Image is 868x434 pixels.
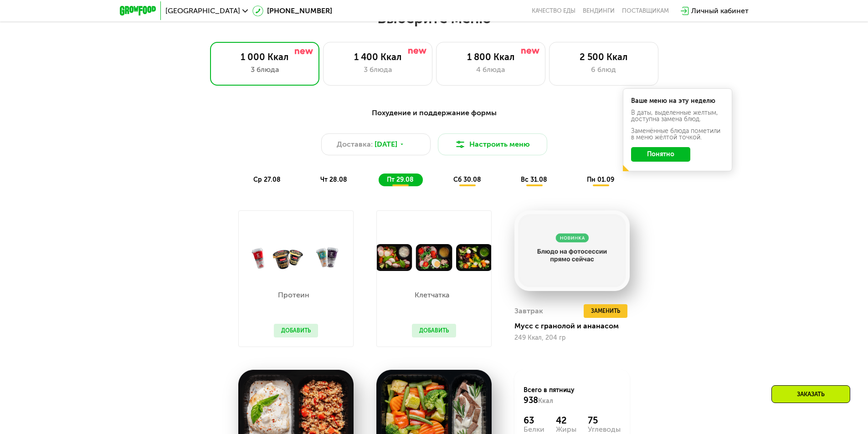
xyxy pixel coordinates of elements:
[320,176,347,184] span: чт 28.08
[559,64,649,75] div: 6 блюд
[588,426,621,433] div: Углеводы
[412,324,456,337] button: Добавить
[274,291,313,299] p: Протеин
[521,176,547,184] span: вс 31.08
[220,51,310,62] div: 1 000 Ккал
[387,176,414,184] span: пт 29.08
[252,5,332,16] a: [PHONE_NUMBER]
[333,51,423,62] div: 1 400 Ккал
[631,110,724,123] div: В даты, выделенные желтым, доступна замена блюд.
[438,133,547,155] button: Настроить меню
[165,7,240,15] span: [GEOGRAPHIC_DATA]
[556,426,576,433] div: Жиры
[583,7,615,15] a: Вендинги
[622,7,669,15] div: поставщикам
[631,147,690,162] button: Понятно
[538,397,553,405] span: Ккал
[631,128,724,141] div: Заменённые блюда пометили в меню жёлтой точкой.
[524,426,544,433] div: Белки
[333,64,423,75] div: 3 блюда
[453,176,481,184] span: сб 30.08
[375,139,397,150] span: [DATE]
[220,64,310,75] div: 3 блюда
[631,98,724,104] div: Ваше меню на эту неделю
[524,395,538,405] span: 938
[514,334,630,342] div: 249 Ккал, 204 гр
[556,415,576,426] div: 42
[588,415,621,426] div: 75
[524,386,621,406] div: Всего в пятницу
[532,7,575,15] a: Качество еды
[446,64,536,75] div: 4 блюда
[253,176,281,184] span: ср 27.08
[591,306,620,316] span: Заменить
[587,176,614,184] span: пн 01.09
[514,322,637,331] div: Мусс с гранолой и ананасом
[514,304,543,318] div: Завтрак
[164,107,704,119] div: Похудение и поддержание формы
[446,51,536,62] div: 1 800 Ккал
[559,51,649,62] div: 2 500 Ккал
[691,5,749,16] div: Личный кабинет
[524,415,544,426] div: 63
[337,139,373,150] span: Доставка:
[274,324,318,337] button: Добавить
[584,304,627,318] button: Заменить
[412,291,452,299] p: Клетчатка
[771,385,850,403] div: Заказать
